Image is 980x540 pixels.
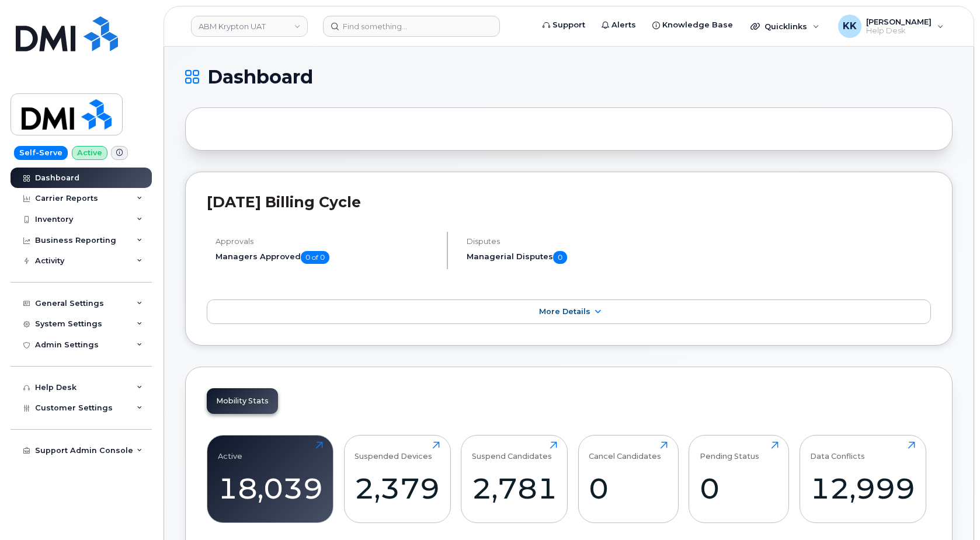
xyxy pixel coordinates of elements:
div: Cancel Candidates [589,441,661,461]
a: Suspend Candidates2,781 [472,441,557,516]
div: 12,999 [810,471,915,506]
a: Data Conflicts12,999 [810,441,915,516]
h5: Managerial Disputes [467,251,699,264]
div: Suspend Candidates [472,441,552,461]
div: Data Conflicts [810,441,865,461]
div: 18,039 [218,471,323,506]
div: 0 [589,471,668,506]
span: More Details [539,307,590,316]
h5: Managers Approved [216,251,437,264]
a: Suspended Devices2,379 [355,441,440,516]
h4: Approvals [216,237,437,246]
div: Suspended Devices [355,441,432,461]
div: 2,781 [472,471,557,506]
h2: [DATE] Billing Cycle [207,193,931,211]
a: Cancel Candidates0 [589,441,668,516]
div: 0 [700,471,779,506]
a: Active18,039 [218,441,323,516]
div: Active [218,441,242,461]
span: 0 [553,251,567,264]
div: Pending Status [700,441,759,461]
h4: Disputes [467,237,699,246]
span: Dashboard [207,68,313,86]
div: 2,379 [355,471,440,506]
span: 0 of 0 [301,251,329,264]
a: Pending Status0 [700,441,779,516]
